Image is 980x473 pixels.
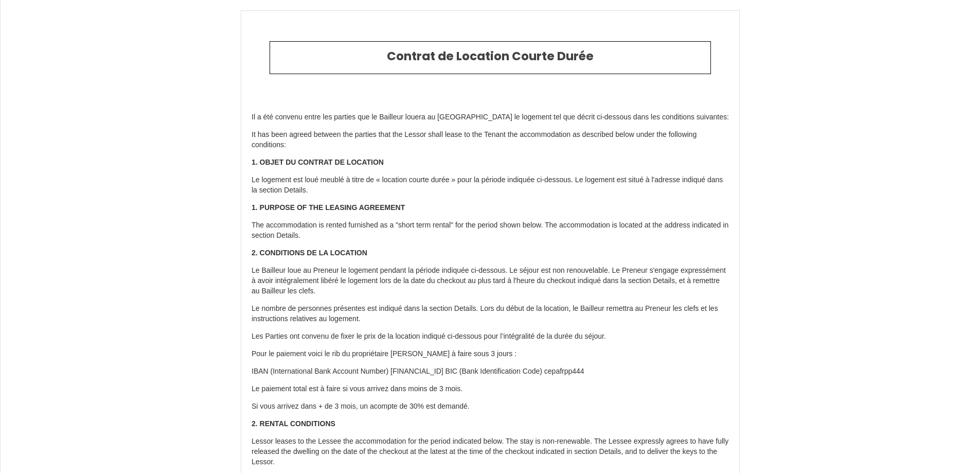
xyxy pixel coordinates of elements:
[252,175,729,196] p: Le logement est loué meublé à titre de « location courte durée » pour la période indiquée ci-dess...
[252,304,729,324] p: Le nombre de personnes présentes est indiqué dans la section Details. Lors du début de la locatio...
[252,331,729,342] p: Les Parties ont convenu de fixer le prix de la location indiqué ci-dessous pour l’intégralité de ...
[252,249,367,257] strong: 2. CONDITIONS DE LA LOCATION
[252,349,729,359] p: Pour le paiement voici le rib du propriétaire [PERSON_NAME] à faire sous 3 jours :
[252,419,335,428] strong: 2. RENTAL CONDITIONS
[252,401,729,412] p: Si vous arrivez dans + de 3 mois, un acompte de 30% est demandé.
[278,49,703,64] h2: Contrat de Location Courte Durée
[252,203,405,212] strong: 1. PURPOSE OF THE LEASING AGREEMENT
[252,384,729,394] p: Le paiement total est à faire si vous arrivez dans moins de 3 mois.
[252,130,729,150] p: It has been agreed between the parties that the Lessor shall lease to the Tenant the accommodatio...
[252,366,729,377] p: IBAN (International Bank Account Number) [FINANCIAL_ID] BIC (Bank Identification Code) cepafrpp444
[252,112,729,122] p: Il a été convenu entre les parties que le Bailleur louera au [GEOGRAPHIC_DATA] le logement tel qu...
[252,266,729,296] p: Le Bailleur loue au Preneur le logement pendant la période indiquée ci-dessous. Le séjour est non...
[252,436,729,467] p: Lessor leases to the Lessee the accommodation for the period indicated below. The stay is non-ren...
[252,158,384,166] strong: 1. OBJET DU CONTRAT DE LOCATION
[252,220,729,241] p: The accommodation is rented furnished as a "short term rental" for the period shown below. The ac...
